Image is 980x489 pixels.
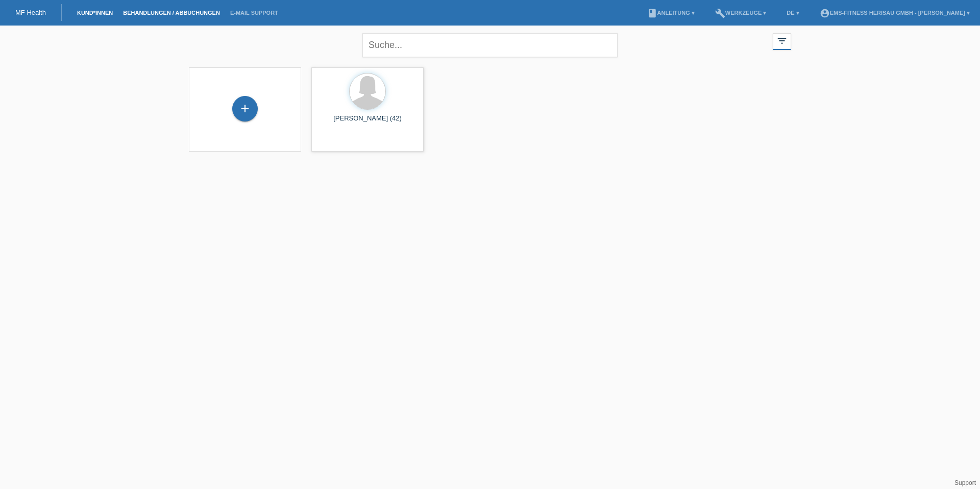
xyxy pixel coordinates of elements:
input: Suche... [362,33,618,57]
i: filter_list [776,35,788,46]
a: Kund*innen [72,10,118,16]
i: build [715,8,725,18]
i: book [647,8,657,18]
a: DE ▾ [781,10,804,16]
div: [PERSON_NAME] (31) [442,114,538,131]
i: account_circle [820,8,830,18]
div: [PERSON_NAME] (42) [320,114,415,131]
a: buildWerkzeuge ▾ [710,10,772,16]
div: Kund*in hinzufügen [233,100,257,117]
a: E-Mail Support [225,10,283,16]
a: account_circleEMS-Fitness Herisau GmbH - [PERSON_NAME] ▾ [815,10,975,16]
a: bookAnleitung ▾ [642,10,700,16]
a: MF Health [15,9,46,16]
a: Support [954,479,976,486]
a: Behandlungen / Abbuchungen [118,10,225,16]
